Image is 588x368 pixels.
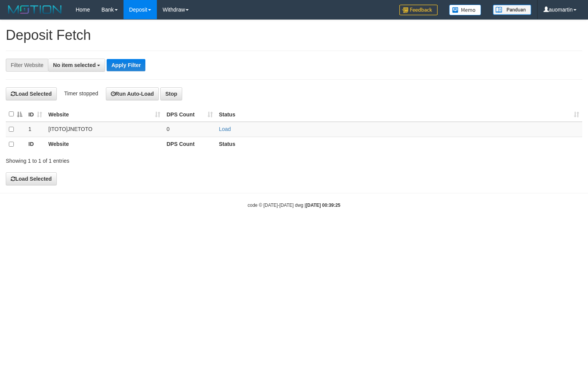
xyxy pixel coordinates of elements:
[6,172,57,185] button: Load Selected
[6,28,582,43] h1: Deposit Fetch
[6,154,239,165] div: Showing 1 to 1 of 1 entries
[219,126,231,132] a: Load
[25,107,45,122] th: ID: activate to sort column ascending
[163,107,216,122] th: DPS Count: activate to sort column ascending
[6,87,57,100] button: Load Selected
[493,5,531,15] img: panduan.png
[160,87,182,100] button: Stop
[6,59,48,72] div: Filter Website
[48,59,105,72] button: No item selected
[216,107,582,122] th: Status: activate to sort column ascending
[106,87,159,100] button: Run Auto-Load
[6,4,64,15] img: MOTION_logo.png
[25,137,45,152] th: ID
[107,59,145,71] button: Apply Filter
[53,62,96,68] span: No item selected
[45,107,163,122] th: Website: activate to sort column ascending
[64,90,98,96] span: Timer stopped
[216,137,582,152] th: Status
[248,203,341,208] small: code © [DATE]-[DATE] dwg |
[163,137,216,152] th: DPS Count
[45,137,163,152] th: Website
[399,5,438,15] img: Feedback.jpg
[306,203,340,208] strong: [DATE] 00:39:25
[25,122,45,137] td: 1
[45,122,163,137] td: [ITOTO] JNETOTO
[166,126,170,132] span: 0
[449,5,481,15] img: Button%20Memo.svg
